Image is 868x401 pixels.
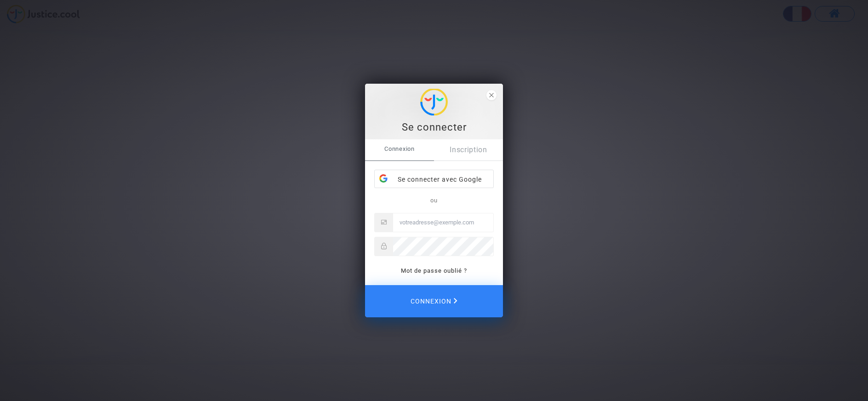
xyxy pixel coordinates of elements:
span: close [486,90,497,100]
span: Connexion [365,139,434,159]
span: ou [430,197,438,204]
input: Email [393,213,493,232]
input: Password [393,237,493,256]
span: Connexion [411,292,457,311]
div: Se connecter avec Google [375,170,493,189]
a: Inscription [434,139,503,160]
a: Mot de passe oublié ? [401,267,467,274]
div: Se connecter [370,120,498,134]
button: Connexion [365,285,503,317]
